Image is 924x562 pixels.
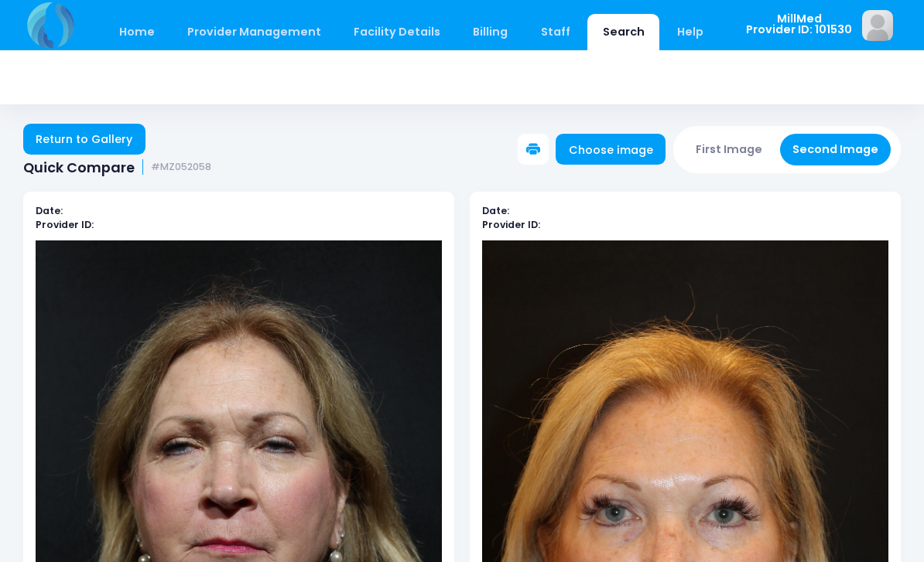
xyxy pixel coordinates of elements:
a: Provider Management [172,14,336,50]
span: MillMed Provider ID: 101530 [746,13,852,36]
img: image [862,10,893,41]
b: Date: [36,204,63,217]
a: Home [104,14,169,50]
a: Search [587,14,659,50]
a: Return to Gallery [23,124,145,155]
a: Staff [525,14,585,50]
small: #MZ052058 [151,162,211,173]
b: Provider ID: [36,218,94,231]
a: Billing [458,14,523,50]
b: Provider ID: [482,218,540,231]
a: Help [662,14,719,50]
a: Facility Details [339,14,456,50]
a: Choose image [556,134,666,165]
button: First Image [683,134,775,165]
span: Quick Compare [23,159,135,175]
button: Second Image [780,134,891,165]
b: Date: [482,204,509,217]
